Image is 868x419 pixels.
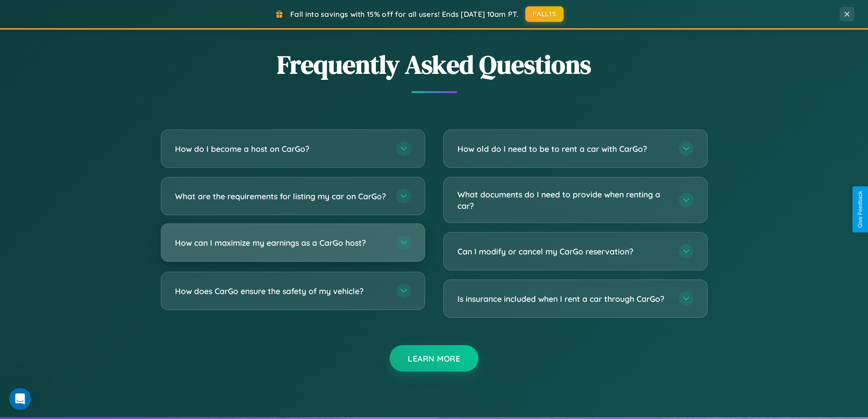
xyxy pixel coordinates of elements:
[175,237,387,248] h3: How can I maximize my earnings as a CarGo host?
[457,189,670,211] h3: What documents do I need to provide when renting a car?
[9,388,31,410] iframe: Intercom live chat
[161,47,708,82] h2: Frequently Asked Questions
[457,143,670,155] h3: How old do I need to be to rent a car with CarGo?
[175,191,387,202] h3: What are the requirements for listing my car on CarGo?
[390,345,478,372] button: Learn More
[175,285,387,297] h3: How does CarGo ensure the safety of my vehicle?
[857,191,863,228] div: Give Feedback
[175,143,387,155] h3: How do I become a host on CarGo?
[525,6,564,22] button: FALL15
[290,10,519,19] span: Fall into savings with 15% off for all users! Ends [DATE] 10am PT.
[457,293,670,305] h3: Is insurance included when I rent a car through CarGo?
[457,246,670,257] h3: Can I modify or cancel my CarGo reservation?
